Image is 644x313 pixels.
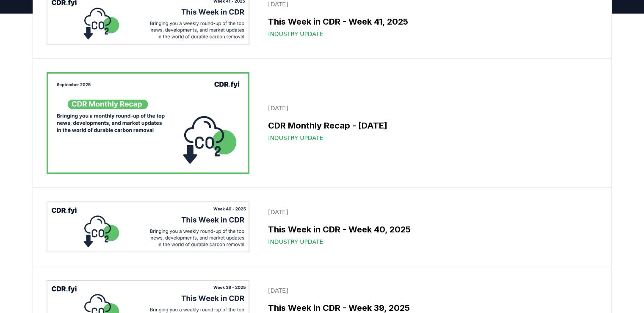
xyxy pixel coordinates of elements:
img: This Week in CDR - Week 40, 2025 blog post image [47,201,250,252]
h3: This Week in CDR - Week 41, 2025 [268,15,592,28]
span: Industry Update [268,238,323,246]
img: CDR Monthly Recap - September 2025 blog post image [47,72,250,174]
p: [DATE] [268,208,592,216]
a: [DATE]This Week in CDR - Week 40, 2025Industry Update [263,203,597,251]
span: Industry Update [268,134,323,142]
a: [DATE]CDR Monthly Recap - [DATE]Industry Update [263,99,597,147]
h3: CDR Monthly Recap - [DATE] [268,119,592,132]
p: [DATE] [268,286,592,295]
p: [DATE] [268,104,592,112]
span: Industry Update [268,30,323,38]
h3: This Week in CDR - Week 40, 2025 [268,223,592,236]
